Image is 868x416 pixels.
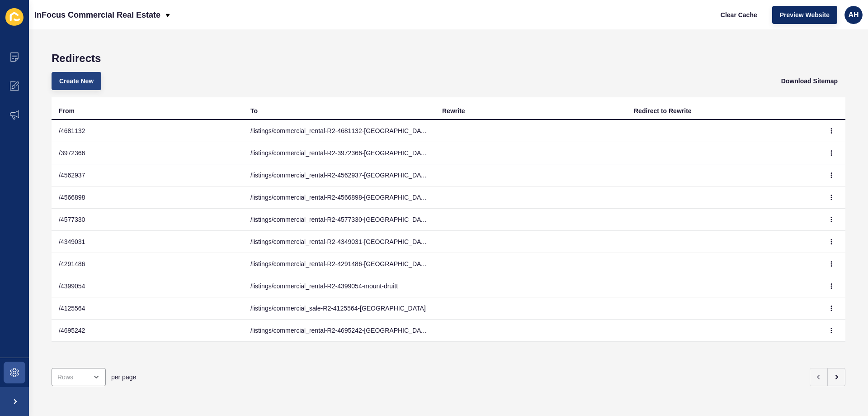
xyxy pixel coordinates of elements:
[243,142,435,164] td: /listings/commercial_rental-R2-3972366-[GEOGRAPHIC_DATA]
[52,368,106,386] div: open menu
[59,77,94,86] span: Create New
[781,77,838,86] span: Download Sitemap
[243,253,435,275] td: /listings/commercial_rental-R2-4291486-[GEOGRAPHIC_DATA]
[52,186,243,209] td: /4566898
[111,373,136,382] span: per page
[780,10,830,19] span: Preview Website
[52,142,243,164] td: /3972366
[243,231,435,253] td: /listings/commercial_rental-R2-4349031-[GEOGRAPHIC_DATA]
[634,106,692,115] div: Redirect to Rewrite
[442,106,465,115] div: Rewrite
[772,6,837,24] button: Preview Website
[59,106,75,115] div: From
[52,120,243,142] td: /4681132
[34,4,160,26] p: InFocus Commercial Real Estate
[243,209,435,231] td: /listings/commercial_rental-R2-4577330-[GEOGRAPHIC_DATA]
[243,275,435,297] td: /listings/commercial_rental-R2-4399054-mount-druitt
[52,275,243,297] td: /4399054
[52,320,243,342] td: /4695242
[52,253,243,275] td: /4291486
[52,209,243,231] td: /4577330
[250,106,258,115] div: To
[52,297,243,320] td: /4125564
[243,320,435,342] td: /listings/commercial_rental-R2-4695242-[GEOGRAPHIC_DATA]
[243,297,435,320] td: /listings/commercial_sale-R2-4125564-[GEOGRAPHIC_DATA]
[774,72,845,90] button: Download Sitemap
[52,72,101,90] button: Create New
[243,186,435,209] td: /listings/commercial_rental-R2-4566898-[GEOGRAPHIC_DATA]
[848,10,859,19] span: AH
[52,52,845,65] h1: Redirects
[713,6,765,24] button: Clear Cache
[243,164,435,186] td: /listings/commercial_rental-R2-4562937-[GEOGRAPHIC_DATA]
[52,164,243,186] td: /4562937
[243,120,435,142] td: /listings/commercial_rental-R2-4681132-[GEOGRAPHIC_DATA]
[721,10,757,19] span: Clear Cache
[52,231,243,253] td: /4349031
